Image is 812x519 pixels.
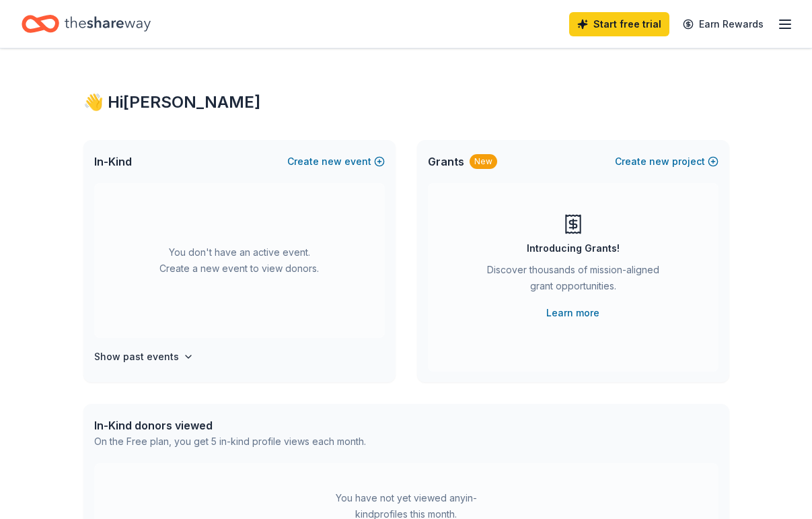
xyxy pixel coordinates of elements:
[22,8,151,40] a: Home
[675,12,772,36] a: Earn Rewards
[94,434,366,450] div: On the Free plan, you get 5 in-kind profile views each month.
[649,153,669,170] span: new
[94,153,132,170] span: In-Kind
[83,92,729,113] div: 👋 Hi [PERSON_NAME]
[615,153,718,170] button: Createnewproject
[94,349,179,365] h4: Show past events
[569,12,669,36] a: Start free trial
[527,240,620,256] div: Introducing Grants!
[482,262,665,300] div: Discover thousands of mission-aligned grant opportunities.
[546,305,599,321] a: Learn more
[94,417,366,434] div: In-Kind donors viewed
[322,153,342,170] span: new
[94,349,194,365] button: Show past events
[287,153,385,170] button: Createnewevent
[94,183,385,338] div: You don't have an active event. Create a new event to view donors.
[470,154,497,169] div: New
[428,153,464,170] span: Grants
